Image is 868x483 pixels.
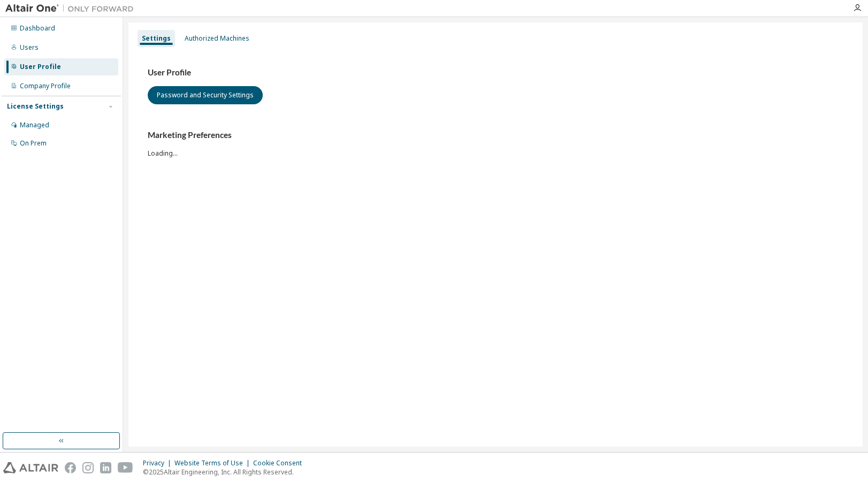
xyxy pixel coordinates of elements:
div: License Settings [7,102,64,111]
img: Altair One [5,3,139,14]
p: © 2025 Altair Engineering, Inc. All Rights Reserved. [143,467,308,477]
h3: Marketing Preferences [148,130,843,141]
img: instagram.svg [82,462,94,473]
div: Privacy [143,459,174,467]
div: Authorized Machines [185,34,249,43]
div: User Profile [20,63,61,71]
div: Settings [142,34,171,43]
img: facebook.svg [65,462,76,473]
img: linkedin.svg [100,462,111,473]
div: Cookie Consent [253,459,308,467]
div: Company Profile [20,82,71,90]
div: Dashboard [20,24,55,33]
div: Website Terms of Use [174,459,253,467]
div: Loading... [148,130,843,157]
h3: User Profile [148,67,843,78]
button: Password and Security Settings [148,86,263,104]
div: Users [20,43,39,52]
div: Managed [20,121,49,129]
div: On Prem [20,139,47,148]
img: altair_logo.svg [3,462,58,473]
img: youtube.svg [118,462,133,473]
